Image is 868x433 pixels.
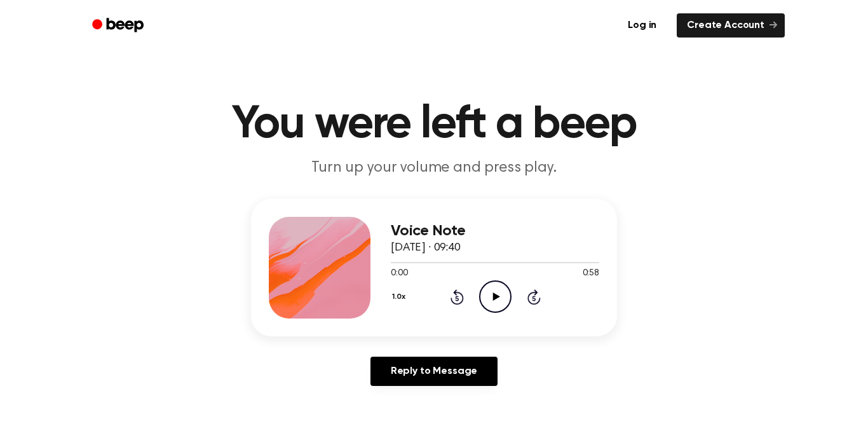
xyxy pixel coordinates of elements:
span: 0:58 [583,267,599,280]
span: [DATE] · 09:40 [391,242,461,254]
h1: You were left a beep [109,102,759,148]
a: Create Account [677,13,785,38]
a: Reply to Message [370,357,498,386]
a: Beep [83,13,155,38]
button: 1.0x [391,286,410,308]
span: 0:00 [391,267,407,280]
h3: Voice Note [391,223,599,240]
p: Turn up your volume and press play. [190,158,678,179]
a: Log in [615,11,669,40]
